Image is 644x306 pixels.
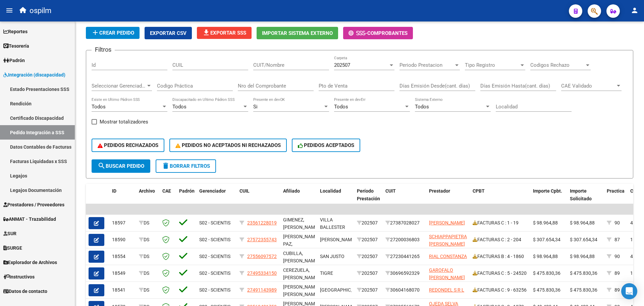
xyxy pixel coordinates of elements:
div: 18597 [112,219,133,227]
span: Si [253,104,258,110]
span: Importe Solicitado [570,188,592,201]
span: Seleccionar Gerenciador [92,83,146,89]
span: Todos [92,104,106,110]
datatable-header-cell: ID [109,184,136,213]
span: CUBILLA, [PERSON_NAME], [283,251,320,264]
div: 27200036803 [385,236,424,244]
span: S02 - SCIENTIS [199,270,230,276]
span: 202507 [334,62,350,68]
span: Archivo [139,188,155,194]
span: SUR [3,230,16,237]
datatable-header-cell: Importe Solicitado [567,184,604,213]
button: Exportar SSS [197,27,252,39]
span: Integración (discapacidad) [3,71,65,79]
div: 18554 [112,253,133,260]
span: [PERSON_NAME] [320,237,356,242]
span: $ 98.964,88 [570,254,595,259]
div: FACTURAS B : 4 - 1860 [473,253,528,260]
h3: Filtros [92,45,115,54]
span: CEREZUELA, [PERSON_NAME], [283,267,320,280]
span: Periodo Prestacion [399,62,454,68]
span: 89 [614,287,620,293]
span: SURGE [3,244,22,252]
span: Comprobantes [367,30,408,36]
datatable-header-cell: CAE [160,184,176,213]
span: Importar Sistema Externo [262,30,333,36]
div: DS [139,219,157,227]
button: -Comprobantes [343,27,413,39]
button: Exportar CSV [145,27,192,39]
span: Instructivos [3,273,35,280]
span: CAE [162,188,171,194]
button: Importar Sistema Externo [257,27,338,39]
span: [GEOGRAPHIC_DATA] [320,287,365,293]
datatable-header-cell: Archivo [136,184,160,213]
span: 23561228019 [247,220,277,225]
span: PEDIDOS RECHAZADOS [98,142,158,148]
span: 27572355743 [247,237,277,242]
span: Padrón [179,188,195,194]
span: 1 [630,237,633,242]
span: Codigos Rechazo [530,62,585,68]
span: Tesorería [3,42,29,50]
mat-icon: file_download [202,29,210,37]
span: GIMENEZ, [PERSON_NAME], [283,217,320,230]
div: Open Intercom Messenger [621,283,637,299]
span: Mostrar totalizadores [100,118,148,126]
span: SAN JUSTO [320,254,344,259]
div: FACTURAS C : 2 - 204 [473,236,528,244]
span: Explorador de Archivos [3,259,57,266]
span: Prestadores / Proveedores [3,201,64,208]
span: RIAL CONSTANZA [429,254,467,259]
span: 1 [630,270,633,276]
span: VILLA BALLESTER [320,217,345,230]
span: Tipo Registro [465,62,519,68]
datatable-header-cell: Padrón [176,184,197,213]
span: ospilm [30,3,51,18]
span: $ 307.654,34 [570,237,597,242]
datatable-header-cell: Período Prestación [354,184,383,213]
span: $ 307.654,34 [533,237,560,242]
span: TIGRE [320,270,333,276]
span: 90 [614,254,620,259]
span: CAE Validado [561,83,615,89]
span: $ 98.964,88 [570,220,595,225]
div: DS [139,253,157,260]
span: Padrón [3,57,25,64]
span: ID [112,188,116,194]
span: [PERSON_NAME], [PERSON_NAME], [283,284,320,297]
span: S02 - SCIENTIS [199,237,230,242]
span: Exportar CSV [150,30,186,36]
span: 87 [614,237,620,242]
datatable-header-cell: CPBT [470,184,530,213]
span: ANMAT - Trazabilidad [3,215,56,223]
div: 202507 [357,269,380,277]
div: 27230441265 [385,253,424,260]
div: DS [139,269,157,277]
span: Buscar Pedido [98,163,144,169]
datatable-header-cell: CUIT [383,184,426,213]
span: REDONDEL S R L [429,287,464,293]
datatable-header-cell: Localidad [317,184,354,213]
mat-icon: person [631,6,639,14]
div: 18590 [112,236,133,244]
span: $ 98.964,88 [533,220,558,225]
span: [PERSON_NAME], PAZ, [283,234,320,247]
datatable-header-cell: Practica [604,184,628,213]
div: 202507 [357,236,380,244]
span: S02 - SCIENTIS [199,287,230,293]
mat-icon: add [91,29,99,37]
div: 27387028027 [385,219,424,227]
span: S02 - SCIENTIS [199,254,230,259]
span: Reportes [3,28,28,35]
div: DS [139,236,157,244]
button: PEDIDOS NO ACEPTADOS NI RECHAZADOS [169,139,287,152]
span: CPBT [473,188,485,194]
div: 202507 [357,253,380,260]
div: FACTURAS C : 5 - 24520 [473,269,528,277]
div: DS [139,286,157,294]
span: $ 475.830,36 [533,270,560,276]
div: 30696592329 [385,269,424,277]
button: PEDIDOS ACEPTADOS [292,139,361,152]
datatable-header-cell: Prestador [426,184,470,213]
